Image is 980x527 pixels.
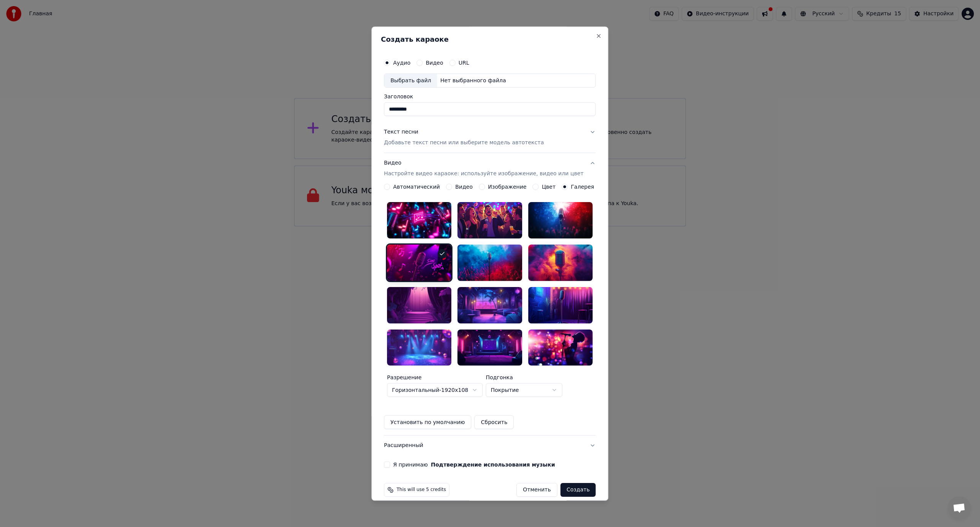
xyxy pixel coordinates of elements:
[475,416,514,429] button: Сбросить
[488,184,527,190] label: Изображение
[516,483,557,497] button: Отменить
[560,483,596,497] button: Создать
[393,462,555,468] label: Я принимаю
[542,184,556,190] label: Цвет
[384,416,471,429] button: Установить по умолчанию
[384,74,437,88] div: Выбрать файл
[571,184,595,190] label: Галерея
[384,170,583,178] p: Настройте видео караоке: используйте изображение, видео или цвет
[486,375,562,380] label: Подгонка
[384,184,596,436] div: ВидеоНастройте видео караоке: используйте изображение, видео или цвет
[381,36,599,43] h2: Создать караоке
[387,375,483,380] label: Разрешение
[384,153,596,184] button: ВидеоНастройте видео караоке: используйте изображение, видео или цвет
[393,184,440,190] label: Автоматический
[384,122,596,153] button: Текст песниДобавьте текст песни или выберите модель автотекста
[397,487,446,493] span: This will use 5 credits
[455,184,473,190] label: Видео
[384,436,596,456] button: Расширенный
[459,60,469,65] label: URL
[426,60,443,65] label: Видео
[431,462,555,468] button: Я принимаю
[384,139,544,147] p: Добавьте текст песни или выберите модель автотекста
[384,94,596,100] label: Заголовок
[437,77,509,85] div: Нет выбранного файла
[393,60,410,65] label: Аудио
[384,129,418,136] div: Текст песни
[384,160,583,178] div: Видео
